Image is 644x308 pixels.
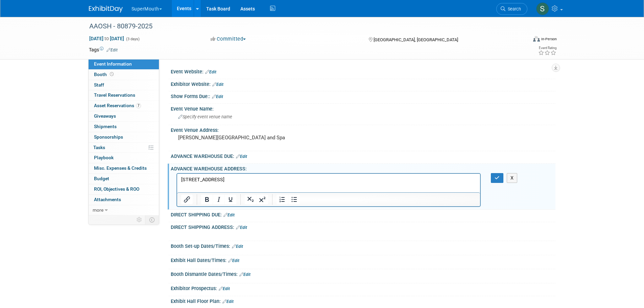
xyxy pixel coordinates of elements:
button: Bold [201,195,213,204]
span: 7 [136,103,141,108]
span: Shipments [94,124,117,129]
div: Booth Dismantle Dates/Times: [171,269,555,278]
div: Exhibit Hall Dates/Times: [171,255,555,264]
button: Numbered list [277,195,288,204]
a: Edit [236,154,247,159]
span: ROI, Objectives & ROO [94,186,139,192]
a: Shipments [89,122,159,132]
td: Personalize Event Tab Strip [134,215,145,224]
span: Event Information [94,61,132,67]
a: Attachments [89,195,159,205]
span: Playbook [94,155,114,160]
div: Booth Set-up Dates/Times: [171,241,555,250]
pre: [PERSON_NAME][GEOGRAPHIC_DATA] and Spa [178,135,324,141]
span: to [103,36,110,41]
span: Staff [94,82,104,88]
button: Insert/edit link [181,195,193,204]
a: Edit [239,272,251,277]
a: Search [496,3,527,15]
span: Asset Reservations [94,103,141,108]
button: Subscript [245,195,256,204]
div: Event Venue Name: [171,104,555,112]
span: Tasks [93,145,105,150]
img: ExhibitDay [89,6,123,13]
div: Event Venue Address: [171,125,555,134]
span: Booth [94,72,115,77]
span: Specify event venue name [178,114,232,119]
a: Sponsorships [89,132,159,142]
span: [DATE] [DATE] [89,35,124,42]
button: Superscript [257,195,268,204]
div: Event Format [487,35,557,45]
a: Staff [89,80,159,90]
a: Booth [89,70,159,80]
span: [GEOGRAPHIC_DATA], [GEOGRAPHIC_DATA] [374,37,458,42]
a: Travel Reservations [89,90,159,100]
a: Edit [222,299,234,304]
td: Toggle Event Tabs [145,215,159,224]
span: Attachments [94,197,121,202]
a: Asset Reservations7 [89,101,159,111]
span: Travel Reservations [94,92,135,98]
img: Samantha Meyers [536,2,549,15]
a: Edit [228,258,239,263]
span: (3 days) [125,37,140,41]
div: DIRECT SHIPPING DUE: [171,210,555,218]
button: X [507,173,518,183]
iframe: Rich Text Area [177,174,480,192]
span: Budget [94,176,109,181]
a: ROI, Objectives & ROO [89,184,159,194]
a: Edit [236,225,247,230]
div: In-Person [541,37,557,42]
a: Edit [212,82,223,87]
a: Misc. Expenses & Credits [89,163,159,173]
span: more [93,207,103,213]
a: Playbook [89,153,159,163]
a: Edit [212,94,223,99]
div: Show Forms Due:: [171,91,555,100]
button: Italic [213,195,224,204]
div: Exhibitor Prospectus: [171,283,555,292]
a: Edit [219,286,230,291]
div: Event Website: [171,67,555,75]
span: Search [505,6,521,11]
div: Exhibitor Website: [171,79,555,88]
div: Exhibit Hall Floor Plan: [171,296,555,305]
a: Budget [89,174,159,184]
a: more [89,205,159,215]
a: Edit [205,70,216,74]
div: DIRECT SHIPPING ADDRESS: [171,222,555,231]
a: Edit [223,213,235,217]
a: Edit [106,48,118,52]
a: Tasks [89,143,159,153]
button: Committed [208,35,248,43]
span: Giveaways [94,113,116,119]
a: Giveaways [89,111,159,121]
div: AAOSH - 80879-2025 [87,20,517,32]
div: ADVANCE WAREHOUSE DUE: [171,151,555,160]
a: Edit [232,244,243,249]
button: Bullet list [288,195,300,204]
a: Event Information [89,59,159,69]
div: ADVANCE WAREHOUSE ADDRESS: [171,164,555,172]
div: Event Rating [538,46,556,50]
span: Booth not reserved yet [109,72,115,77]
td: Tags [89,46,118,53]
span: Misc. Expenses & Credits [94,165,147,171]
button: Underline [225,195,236,204]
span: Sponsorships [94,134,123,140]
img: Format-Inperson.png [533,36,540,42]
